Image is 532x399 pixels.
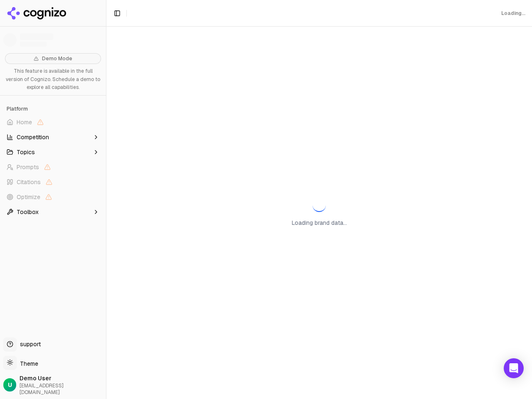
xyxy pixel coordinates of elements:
[17,148,35,156] span: Topics
[3,145,103,159] button: Topics
[20,382,103,396] span: [EMAIL_ADDRESS][DOMAIN_NAME]
[17,133,49,141] span: Competition
[8,381,12,389] span: U
[3,102,103,116] div: Platform
[292,219,347,227] p: Loading brand data...
[17,193,40,201] span: Optimize
[3,205,103,219] button: Toolbox
[17,163,39,171] span: Prompts
[3,131,103,144] button: Competition
[42,55,72,62] span: Demo Mode
[5,67,101,92] p: This feature is available in the full version of Cognizo. Schedule a demo to explore all capabili...
[17,118,32,126] span: Home
[504,358,524,378] div: Open Intercom Messenger
[20,374,103,382] span: Demo User
[17,178,41,186] span: Citations
[17,340,41,348] span: support
[17,208,39,216] span: Toolbox
[17,360,38,367] span: Theme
